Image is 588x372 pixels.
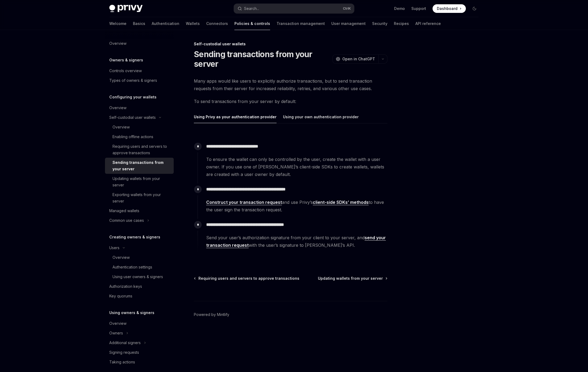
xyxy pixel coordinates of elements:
[109,57,143,63] h5: Owners & signers
[105,174,174,190] a: Updating wallets from your server
[194,49,330,69] h1: Sending transactions from your server
[277,17,325,30] a: Transaction management
[342,56,375,62] span: Open in ChatGPT
[105,357,174,367] a: Taking actions
[234,17,270,30] a: Policies & controls
[109,77,157,84] div: Types of owners & signers
[186,17,200,30] a: Wallets
[234,4,354,13] button: Open search
[105,66,174,76] a: Controls overview
[394,6,405,11] a: Demo
[109,283,142,290] div: Authorization keys
[105,103,174,113] a: Overview
[112,264,152,270] div: Authentication settings
[313,200,369,205] a: client-side SDKs’ methods
[112,143,170,156] div: Requiring users and servers to approve transactions
[411,6,426,11] a: Support
[105,216,174,225] button: Toggle Common use cases section
[283,111,359,123] div: Using your own authentication provider
[109,94,157,100] h5: Configuring your wallets
[105,291,174,301] a: Key quorums
[194,41,387,47] div: Self-custodial user wallets
[105,253,174,262] a: Overview
[105,158,174,174] a: Sending transactions from your server
[194,276,299,281] a: Requiring users and servers to approve transactions
[105,243,174,253] button: Toggle Users section
[105,282,174,291] a: Authorization keys
[105,262,174,272] a: Authentication settings
[194,111,277,123] div: Using Privy as your authentication provider
[372,17,387,30] a: Security
[394,17,409,30] a: Recipes
[105,76,174,85] a: Types of owners & signers
[198,276,299,281] span: Requiring users and servers to approve transactions
[105,39,174,48] a: Overview
[105,142,174,158] a: Requiring users and servers to approve transactions
[332,54,378,64] button: Open in ChatGPT
[112,134,153,140] div: Enabling offline actions
[109,293,132,299] div: Key quorums
[437,6,458,11] span: Dashboard
[112,175,170,188] div: Updating wallets from your server
[194,77,387,92] span: Many apps would like users to explicitly authorize transactions, but to send transaction requests...
[133,17,145,30] a: Basics
[415,17,441,30] a: API reference
[112,124,130,130] div: Overview
[109,234,160,240] h5: Creating owners & signers
[109,310,154,316] h5: Using owners & signers
[105,272,174,282] a: Using user owners & signers
[109,68,142,74] div: Controls overview
[194,312,229,317] a: Powered by Mintlify
[105,132,174,142] a: Enabling offline actions
[343,6,351,11] span: Ctrl K
[105,348,174,357] a: Signing requests
[206,234,387,249] span: Send your user’s authorization signature from your client to your server, and with the user’s sig...
[109,114,156,121] div: Self-custodial user wallets
[109,208,139,214] div: Managed wallets
[109,320,126,327] div: Overview
[433,4,466,13] a: Dashboard
[112,274,163,280] div: Using user owners & signers
[109,40,126,47] div: Overview
[109,5,143,12] img: dark logo
[152,17,179,30] a: Authentication
[331,17,366,30] a: User management
[318,276,387,281] a: Updating wallets from your server
[109,340,141,346] div: Additional signers
[109,217,144,224] div: Common use cases
[206,156,387,178] span: To ensure the wallet can only be controlled by the user, create the wallet with a user owner. If ...
[112,159,170,172] div: Sending transactions from your server
[105,122,174,132] a: Overview
[105,113,174,122] button: Toggle Self-custodial user wallets section
[105,190,174,206] a: Exporting wallets from your server
[206,17,228,30] a: Connectors
[244,5,259,12] div: Search...
[112,254,130,261] div: Overview
[109,359,135,365] div: Taking actions
[105,328,174,338] button: Toggle Owners section
[109,245,119,251] div: Users
[206,200,282,205] a: Construct your transaction request
[109,349,139,356] div: Signing requests
[194,98,387,105] span: To send transactions from your server by default:
[109,330,123,336] div: Owners
[470,4,479,13] button: Toggle dark mode
[105,319,174,328] a: Overview
[112,191,170,204] div: Exporting wallets from your server
[109,17,126,30] a: Welcome
[318,276,383,281] span: Updating wallets from your server
[105,206,174,216] a: Managed wallets
[109,105,126,111] div: Overview
[105,338,174,348] button: Toggle Additional signers section
[206,198,387,213] span: and use Privy’s to have the user sign the transaction request.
